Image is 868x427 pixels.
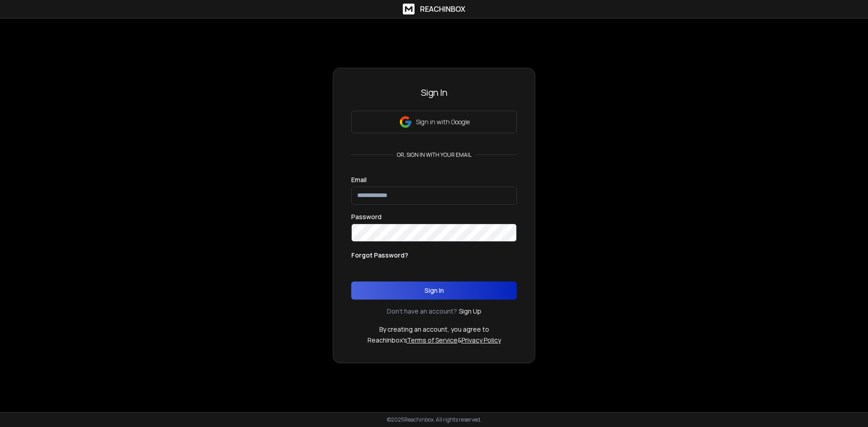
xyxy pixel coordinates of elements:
[393,151,475,159] p: or, sign in with your email
[387,307,457,316] p: Don't have an account?
[351,177,367,183] label: Email
[462,336,501,344] a: Privacy Policy
[351,86,517,99] h3: Sign In
[420,4,465,14] h1: ReachInbox
[351,282,517,300] button: Sign In
[351,251,408,260] p: Forgot Password?
[379,325,489,334] p: By creating an account, you agree to
[407,336,458,344] a: Terms of Service
[459,307,481,316] a: Sign Up
[351,111,517,133] button: Sign in with Google
[416,117,470,127] p: Sign in with Google
[387,416,481,423] p: © 2025 Reachinbox. All rights reserved.
[368,336,501,345] p: ReachInbox's &
[351,214,382,220] label: Password
[403,4,465,14] a: ReachInbox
